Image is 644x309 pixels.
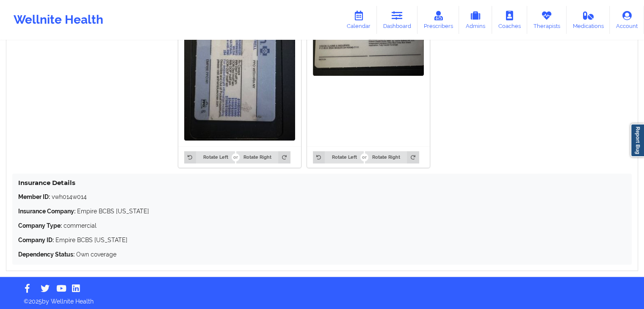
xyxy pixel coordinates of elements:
[630,124,644,157] a: Report Bug
[417,6,459,34] a: Prescribers
[18,237,54,243] strong: Company ID:
[365,151,419,163] button: Rotate Right
[18,207,626,215] p: Empire BCBS [US_STATE]
[18,222,62,229] strong: Company Type:
[610,6,644,34] a: Account
[18,250,626,259] p: Own coverage
[459,6,492,34] a: Admins
[184,151,235,163] button: Rotate Left
[18,236,626,244] p: Empire BCBS [US_STATE]
[527,6,567,34] a: Therapists
[492,6,527,34] a: Coaches
[236,151,290,163] button: Rotate Right
[567,6,610,34] a: Medications
[313,151,364,163] button: Rotate Left
[18,221,626,230] p: commercial
[18,251,75,258] strong: Dependency Status:
[18,193,50,200] strong: Member ID:
[18,291,626,306] p: © 2025 by Wellnite Health
[340,6,377,34] a: Calendar
[18,179,626,187] h4: Insurance Details
[18,208,75,215] strong: Insurance Company:
[377,6,417,34] a: Dashboard
[18,193,626,201] p: vwh014w014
